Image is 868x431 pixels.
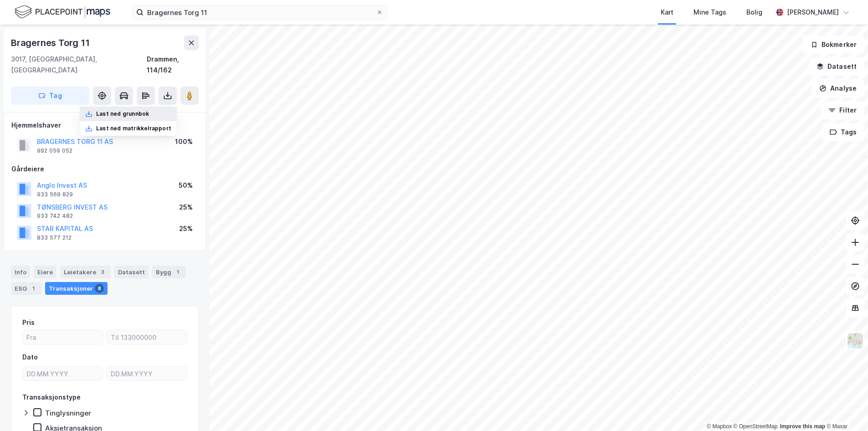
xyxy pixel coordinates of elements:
div: Bolig [746,7,762,18]
div: Drammen, 114/162 [147,54,199,76]
div: 50% [179,180,193,191]
div: Transaksjonstype [22,392,81,403]
div: 1 [29,284,38,293]
div: 933 569 829 [37,191,73,198]
input: Søk på adresse, matrikkel, gårdeiere, leietakere eller personer [144,5,376,19]
div: 833 577 212 [37,234,72,241]
div: Datasett [114,266,149,278]
div: Gårdeiere [11,164,198,174]
div: 992 059 052 [37,147,72,154]
div: Tinglysninger [45,409,91,417]
button: Analyse [812,79,864,97]
div: [PERSON_NAME] [787,7,839,18]
div: Last ned grunnbok [96,110,149,118]
a: Improve this map [780,423,825,430]
button: Tags [822,123,864,141]
div: 100% [175,136,193,147]
div: Transaksjoner [45,282,108,295]
div: ESG [11,282,41,295]
div: Info [11,266,30,278]
div: Bygg [152,266,186,278]
div: Eiere [34,266,56,278]
a: Mapbox [707,423,732,430]
div: 25% [179,223,193,234]
input: DD.MM.YYYY [107,367,187,380]
button: Bokmerker [803,36,864,54]
input: Til 133000000 [107,330,187,344]
div: Kart [661,7,673,18]
div: 8 [95,284,104,293]
div: Last ned matrikkelrapport [96,125,171,132]
input: DD.MM.YYYY [23,367,103,380]
div: Dato [22,352,38,363]
div: 1 [173,267,182,277]
button: Filter [821,101,864,119]
div: 933 742 482 [37,212,73,220]
div: 3 [98,267,107,277]
button: Tag [11,87,89,105]
img: logo.f888ab2527a4732fd821a326f86c7f29.svg [15,4,110,20]
div: 25% [179,202,193,213]
img: Z [847,332,864,349]
a: OpenStreetMap [734,423,778,430]
button: Datasett [809,57,864,76]
div: Bragernes Torg 11 [11,36,92,50]
input: Fra [23,330,103,344]
div: Mine Tags [693,7,726,18]
div: Hjemmelshaver [11,120,198,131]
div: 3017, [GEOGRAPHIC_DATA], [GEOGRAPHIC_DATA] [11,54,147,76]
div: Leietakere [60,266,111,278]
iframe: Chat Widget [822,387,868,431]
div: Pris [22,317,35,328]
